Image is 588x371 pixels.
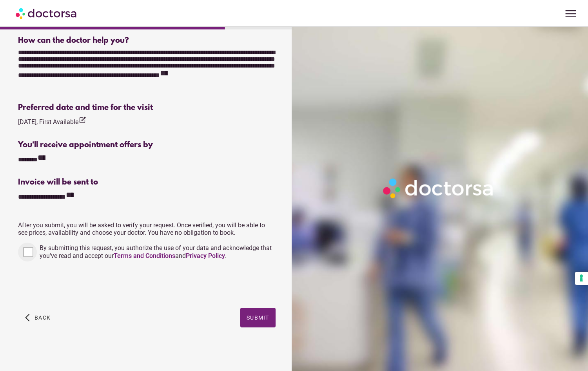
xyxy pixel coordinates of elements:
span: Back [34,314,51,321]
button: Your consent preferences for tracking technologies [575,272,588,285]
iframe: reCAPTCHA [18,269,137,300]
div: Invoice will be sent to [18,178,275,187]
span: Submit [247,314,269,321]
a: Terms and Conditions [114,252,175,260]
img: Doctorsa.com [16,4,78,22]
span: By submitting this request, you authorize the use of your data and acknowledge that you've read a... [40,244,272,260]
img: Logo-Doctorsa-trans-White-partial-flat.png [380,175,497,201]
div: [DATE], First Available [18,116,86,127]
div: How can the doctor help you? [18,36,275,45]
button: arrow_back_ios Back [22,308,54,327]
button: Submit [240,308,276,327]
i: edit_square [78,116,86,124]
p: After you submit, you will be asked to verify your request. Once verified, you will be able to se... [18,221,275,236]
div: Preferred date and time for the visit [18,103,275,112]
a: Privacy Policy [186,252,225,260]
span: menu [563,6,578,21]
div: You'll receive appointment offers by [18,141,275,150]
